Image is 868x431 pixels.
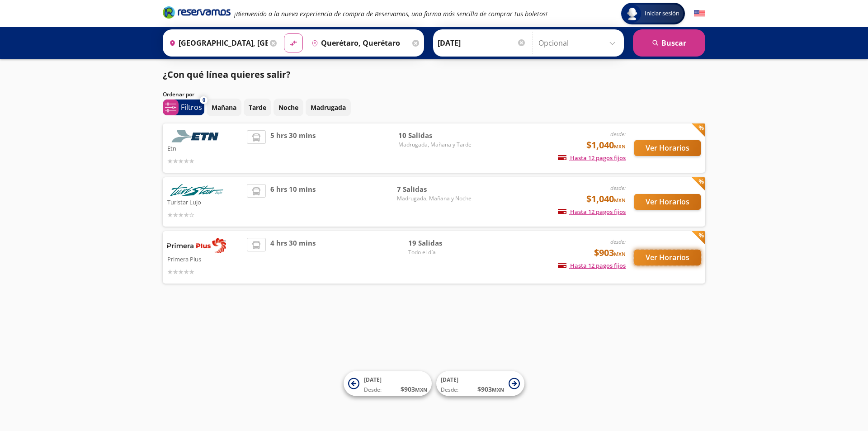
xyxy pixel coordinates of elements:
[163,5,231,19] i: Brand Logo
[415,386,427,393] small: MXN
[408,248,472,256] span: Todo el día
[234,9,547,18] em: ¡Bienvenido a la nueva experiencia de compra de Reservamos, una forma más sencilla de comprar tus...
[398,130,472,141] span: 10 Salidas
[634,250,701,265] button: Ver Horarios
[311,103,346,112] p: Madrugada
[364,376,382,384] span: [DATE]
[441,376,458,384] span: [DATE]
[163,68,291,81] p: ¿Con qué línea quieres salir?
[212,103,236,112] p: Mañana
[694,8,705,19] button: English
[181,102,202,113] p: Filtros
[634,140,701,156] button: Ver Horarios
[398,141,472,149] span: Madrugada, Mañana y Tarde
[610,184,626,192] em: desde:
[492,386,504,393] small: MXN
[167,253,242,264] p: Primera Plus
[397,194,472,203] span: Madrugada, Mañana y Noche
[270,184,316,220] span: 6 hrs 10 mins
[401,384,427,394] span: $ 903
[610,238,626,246] em: desde:
[270,130,316,166] span: 5 hrs 30 mins
[586,192,626,206] span: $1,040
[610,130,626,138] em: desde:
[438,32,526,54] input: Elegir Fecha
[167,196,242,207] p: Turistar Lujo
[274,99,303,116] button: Noche
[614,197,626,204] small: MXN
[558,261,626,270] span: Hasta 12 pagos fijos
[614,251,626,257] small: MXN
[538,32,619,54] input: Opcional
[477,384,504,394] span: $ 903
[614,143,626,150] small: MXN
[244,99,271,116] button: Tarde
[308,32,410,54] input: Buscar Destino
[436,371,524,396] button: [DATE]Desde:$903MXN
[558,154,626,162] span: Hasta 12 pagos fijos
[364,386,382,394] span: Desde:
[278,103,298,112] p: Noche
[344,371,432,396] button: [DATE]Desde:$903MXN
[408,238,472,248] span: 19 Salidas
[441,386,458,394] span: Desde:
[167,130,226,142] img: Etn
[558,208,626,216] span: Hasta 12 pagos fijos
[165,32,268,54] input: Buscar Origen
[167,238,226,253] img: Primera Plus
[249,103,266,112] p: Tarde
[641,9,683,18] span: Iniciar sesión
[167,184,226,196] img: Turistar Lujo
[397,184,472,194] span: 7 Salidas
[203,96,205,104] span: 0
[634,194,701,210] button: Ver Horarios
[586,138,626,152] span: $1,040
[633,29,705,57] button: Buscar
[163,5,231,22] a: Brand Logo
[594,246,626,260] span: $903
[207,99,241,116] button: Mañana
[167,142,242,153] p: Etn
[163,99,204,115] button: 0Filtros
[270,238,316,277] span: 4 hrs 30 mins
[163,90,194,99] p: Ordenar por
[306,99,351,116] button: Madrugada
